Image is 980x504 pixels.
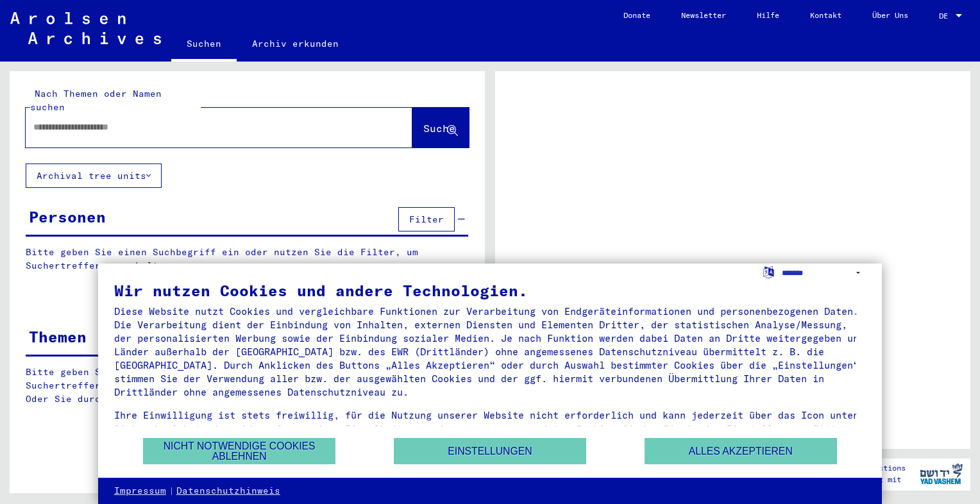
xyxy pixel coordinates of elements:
[394,438,586,464] button: Einstellungen
[114,305,866,399] div: Diese Website nutzt Cookies und vergleichbare Funktionen zur Verarbeitung von Endgeräteinformatio...
[10,12,161,44] img: Arolsen_neg.svg
[176,485,280,498] a: Datenschutzhinweis
[409,214,444,225] span: Filter
[645,438,837,464] button: Alles akzeptieren
[412,108,469,147] button: Suche
[171,28,237,62] a: Suchen
[30,88,162,113] mat-label: Nach Themen oder Namen suchen
[114,408,866,449] div: Ihre Einwilligung ist stets freiwillig, für die Nutzung unserer Website nicht erforderlich und ka...
[237,28,354,59] a: Archiv erkunden
[26,365,469,406] p: Bitte geben Sie einen Suchbegriff ein oder nutzen Sie die Filter, um Suchertreffer zu erhalten. O...
[114,283,866,298] div: Wir nutzen Cookies und andere Technologien.
[939,12,953,21] span: DE
[26,246,468,273] p: Bitte geben Sie einen Suchbegriff ein oder nutzen Sie die Filter, um Suchertreffer zu erhalten.
[143,438,335,464] button: Nicht notwendige Cookies ablehnen
[114,485,166,498] a: Impressum
[26,164,162,188] button: Archival tree units
[29,205,106,228] div: Personen
[423,122,455,135] span: Suche
[762,265,775,278] label: Sprache auswählen
[398,207,455,231] button: Filter
[917,458,965,490] img: yv_logo.png
[782,264,866,282] select: Sprache auswählen
[29,325,87,348] div: Themen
